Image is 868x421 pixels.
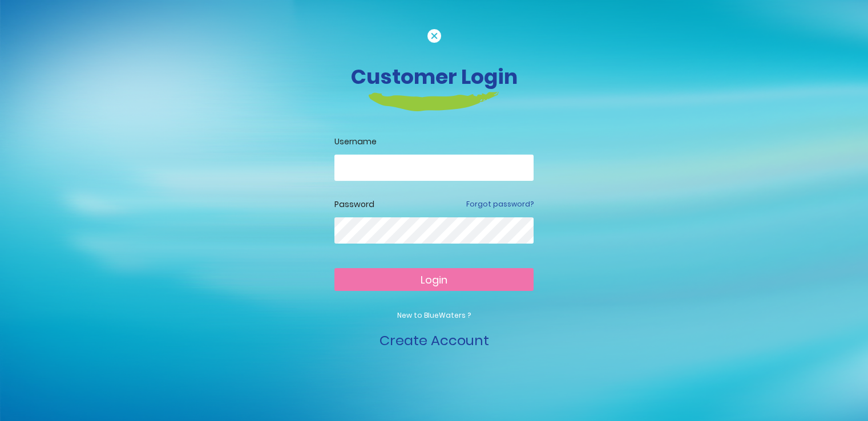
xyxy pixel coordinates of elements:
[380,331,489,350] a: Create Account
[334,310,534,321] p: New to BlueWaters ?
[118,64,751,89] h3: Customer Login
[334,268,534,291] button: Login
[369,92,499,111] img: login-heading-border.png
[466,199,534,209] a: Forgot password?
[334,199,374,211] label: Password
[421,273,447,287] span: Login
[427,29,441,43] img: cancel
[334,136,534,148] label: Username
